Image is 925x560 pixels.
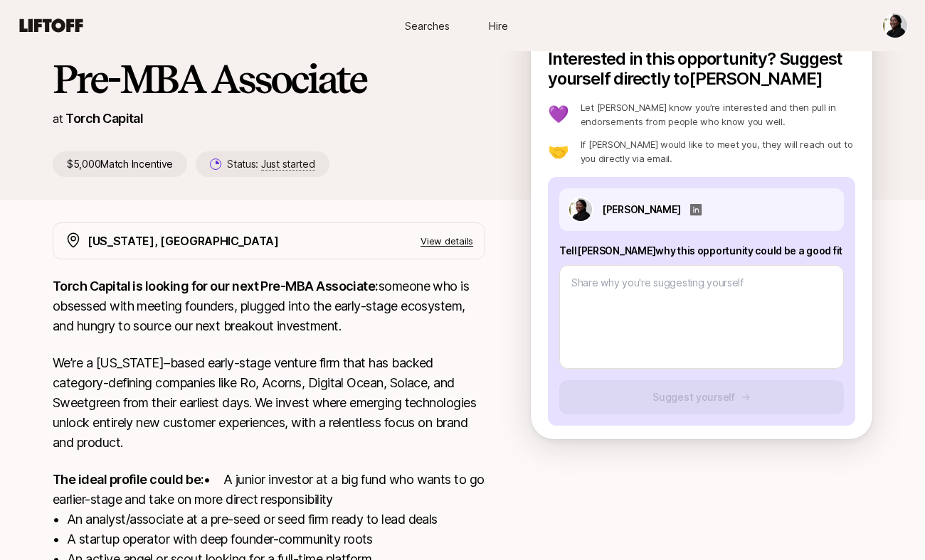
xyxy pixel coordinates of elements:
[462,13,534,39] a: Hire
[489,18,508,33] span: Hire
[559,242,844,259] p: Tell [PERSON_NAME] why this opportunity could be a good fit
[581,137,855,166] p: If [PERSON_NAME] would like to meet you, they will reach out to you directly via email.
[261,158,315,171] span: Just started
[882,13,908,38] button: Isabel Buenaga Levis
[883,14,907,38] img: Isabel Buenaga Levis
[53,353,485,453] p: We’re a [US_STATE]–based early-stage venture firm that has backed category-defining companies lik...
[53,472,203,487] strong: The ideal profile could be:
[421,234,473,248] p: View details
[581,100,855,129] p: Let [PERSON_NAME] know you’re interested and then pull in endorsements from people who know you w...
[53,151,187,177] p: $5,000 Match Incentive
[53,276,485,336] p: someone who is obsessed with meeting founders, plugged into the early-stage ecosystem, and hungry...
[548,106,569,123] p: 💜
[405,18,450,33] span: Searches
[548,143,569,160] p: 🤝
[88,232,279,250] p: [US_STATE], [GEOGRAPHIC_DATA]
[53,279,379,294] strong: Torch Capital is looking for our next Pre-MBA Associate:
[65,111,143,126] a: Torch Capital
[602,201,680,218] p: [PERSON_NAME]
[391,13,462,39] a: Searches
[569,198,592,221] img: 50088279_3132_42fd_867b_6dab07910509.jpg
[53,58,485,100] h1: Pre-MBA Associate
[548,49,855,89] p: Interested in this opportunity? Suggest yourself directly to [PERSON_NAME]
[53,109,63,128] p: at
[227,156,314,173] p: Status:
